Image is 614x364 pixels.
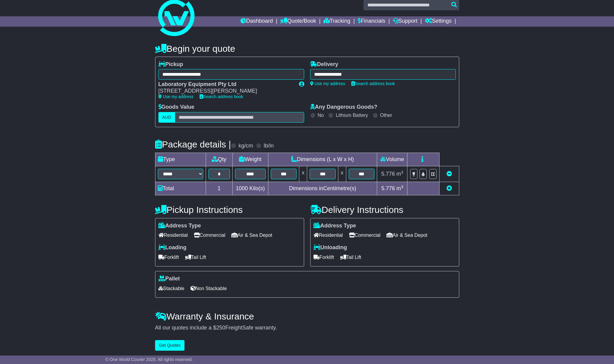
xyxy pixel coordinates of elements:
div: All our quotes include a $ FreightSafe warranty. [155,325,459,331]
label: No [318,112,324,118]
td: x [338,166,346,182]
span: 5.776 [381,185,395,191]
label: Goods Value [158,104,194,111]
a: Search address book [200,94,243,99]
span: Forklift [158,253,179,262]
a: Search address book [351,81,395,86]
label: Pickup [158,61,183,68]
h4: Begin your quote [155,44,459,54]
span: m [397,171,403,177]
label: lb/in [264,143,274,149]
span: Residential [158,230,188,240]
a: Tracking [324,16,350,27]
label: Loading [158,244,187,251]
label: Delivery [310,61,338,68]
span: m [397,185,403,191]
div: Laboratory Equipment Pty Ltd [158,81,293,88]
a: Support [393,16,417,27]
td: Kilo(s) [232,182,268,195]
span: Air & Sea Depot [387,230,427,240]
label: Unloading [314,244,347,251]
td: Type [155,153,206,166]
a: Remove this item [446,171,452,177]
h4: Package details | [155,139,231,149]
label: Lithium Battery [336,112,368,118]
sup: 3 [401,170,403,174]
td: Volume [377,153,407,166]
span: Forklift [314,253,334,262]
a: Settings [425,16,452,27]
button: Get Quotes [155,340,185,351]
label: Any Dangerous Goods? [310,104,377,111]
span: Air & Sea Depot [231,230,272,240]
span: 250 [216,325,225,331]
div: [STREET_ADDRESS][PERSON_NAME] [158,88,293,94]
span: 5.776 [381,171,395,177]
sup: 3 [401,184,403,189]
a: Financials [358,16,385,27]
h4: Warranty & Insurance [155,311,459,321]
span: Residential [314,230,343,240]
label: AUD [158,112,175,123]
a: Quote/Book [280,16,316,27]
h4: Pickup Instructions [155,205,304,215]
a: Add new item [446,185,452,191]
td: Weight [232,153,268,166]
td: Total [155,182,206,195]
span: Tail Lift [185,253,206,262]
label: kg/cm [238,143,253,149]
label: Address Type [158,223,201,229]
label: Address Type [314,223,356,229]
span: Commercial [194,230,225,240]
span: © One World Courier 2025. All rights reserved. [105,357,193,362]
span: Commercial [349,230,380,240]
a: Use my address [310,81,345,86]
span: 1000 [236,185,248,191]
a: Dashboard [241,16,273,27]
td: Dimensions in Centimetre(s) [268,182,377,195]
td: x [299,166,307,182]
span: Tail Lift [340,253,361,262]
span: Stackable [158,284,184,293]
h4: Delivery Instructions [310,205,459,215]
label: Other [380,112,392,118]
td: 1 [206,182,232,195]
label: Pallet [158,276,180,282]
td: Qty [206,153,232,166]
td: Dimensions (L x W x H) [268,153,377,166]
a: Use my address [158,94,194,99]
span: Non Stackable [191,284,227,293]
